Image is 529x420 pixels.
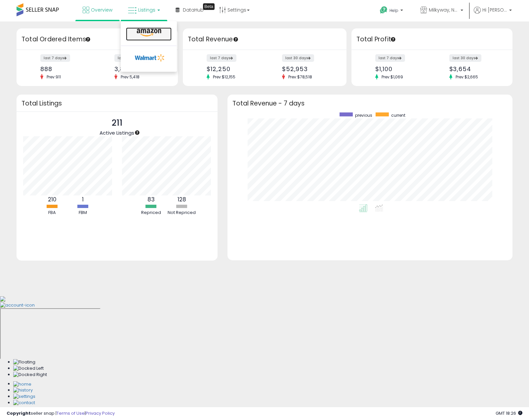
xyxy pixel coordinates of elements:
[375,54,405,62] label: last 7 days
[429,7,459,13] span: Milkyway, Nova & Co
[375,1,410,21] a: Help
[40,65,92,72] div: 888
[380,6,388,14] i: Get Help
[91,7,112,13] span: Overview
[85,36,91,42] div: Tooltip anchor
[68,210,98,216] div: FBM
[114,54,146,62] label: last 30 days
[474,7,512,21] a: Hi [PERSON_NAME]
[43,74,64,80] span: Prev: 911
[285,74,315,80] span: Prev: $78,518
[13,359,35,365] img: Floating
[355,112,372,118] span: previous
[37,210,67,216] div: FBA
[138,7,155,13] span: Listings
[13,400,35,406] img: Contact
[452,74,481,80] span: Prev: $2,665
[100,117,134,129] p: 211
[100,129,134,136] span: Active Listings
[188,35,342,44] h3: Total Revenue
[183,7,204,13] span: DataHub
[210,74,239,80] span: Prev: $12,155
[82,195,84,203] b: 1
[207,65,260,72] div: $12,250
[233,36,239,42] div: Tooltip anchor
[167,210,197,216] div: Not Repriced
[203,3,215,10] div: Tooltip anchor
[21,101,213,106] h3: Total Listings
[449,65,501,72] div: $3,654
[282,54,314,62] label: last 30 days
[178,195,186,203] b: 128
[13,381,31,388] img: Home
[13,387,33,394] img: History
[449,54,481,62] label: last 30 days
[134,130,140,136] div: Tooltip anchor
[147,195,155,203] b: 83
[391,112,405,118] span: current
[114,65,166,72] div: 3,866
[232,101,508,106] h3: Total Revenue - 7 days
[13,372,47,378] img: Docked Right
[482,7,507,13] span: Hi [PERSON_NAME]
[378,74,406,80] span: Prev: $1,069
[40,54,70,62] label: last 7 days
[48,195,57,203] b: 210
[13,365,44,372] img: Docked Left
[282,65,335,72] div: $52,953
[136,210,166,216] div: Repriced
[389,8,398,13] span: Help
[390,36,396,42] div: Tooltip anchor
[117,74,143,80] span: Prev: 5,418
[21,35,173,44] h3: Total Ordered Items
[13,394,35,400] img: Settings
[207,54,236,62] label: last 7 days
[356,35,508,44] h3: Total Profit
[375,65,427,72] div: $1,100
